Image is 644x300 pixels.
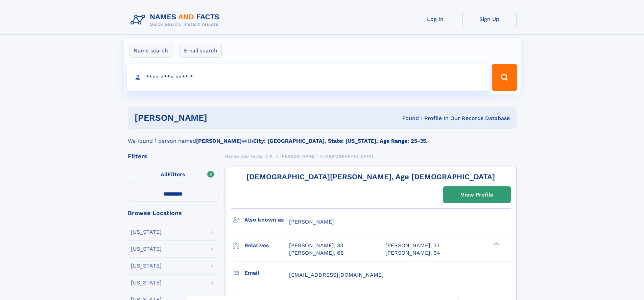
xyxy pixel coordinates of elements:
[270,154,273,159] span: R
[135,114,305,122] h1: [PERSON_NAME]
[280,154,316,159] span: [PERSON_NAME]
[180,44,222,58] label: Email search
[225,152,262,160] a: Names and Facts
[131,263,162,269] div: [US_STATE]
[128,210,218,216] div: Browse Locations
[289,242,343,249] a: [PERSON_NAME], 33
[196,138,242,144] b: [PERSON_NAME]
[492,64,517,91] button: Search Button
[444,187,510,203] a: View Profile
[127,64,489,91] input: search input
[270,152,273,160] a: R
[131,229,162,235] div: [US_STATE]
[128,153,218,159] div: Filters
[385,249,440,257] a: [PERSON_NAME], 64
[461,187,493,203] div: View Profile
[161,171,168,178] span: All
[131,246,162,252] div: [US_STATE]
[289,249,344,257] a: [PERSON_NAME], 66
[408,11,462,27] a: Log In
[129,44,172,58] label: Name search
[128,11,225,29] img: Logo Names and Facts
[253,138,426,144] b: City: [GEOGRAPHIC_DATA], State: [US_STATE], Age Range: 25-35
[131,280,162,285] div: [US_STATE]
[128,129,517,145] div: We found 1 person named with .
[244,240,289,251] h3: Relatives
[305,115,510,122] div: Found 1 Profile In Our Records Database
[244,267,289,279] h3: Email
[289,218,334,225] span: [PERSON_NAME]
[289,272,384,278] span: [EMAIL_ADDRESS][DOMAIN_NAME]
[280,152,316,160] a: [PERSON_NAME]
[246,172,495,181] a: [DEMOGRAPHIC_DATA][PERSON_NAME], Age [DEMOGRAPHIC_DATA]
[492,241,500,246] div: ❯
[462,11,517,27] a: Sign Up
[324,154,373,159] span: [DEMOGRAPHIC_DATA]
[128,167,218,183] label: Filters
[385,242,439,249] a: [PERSON_NAME], 33
[244,214,289,226] h3: Also known as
